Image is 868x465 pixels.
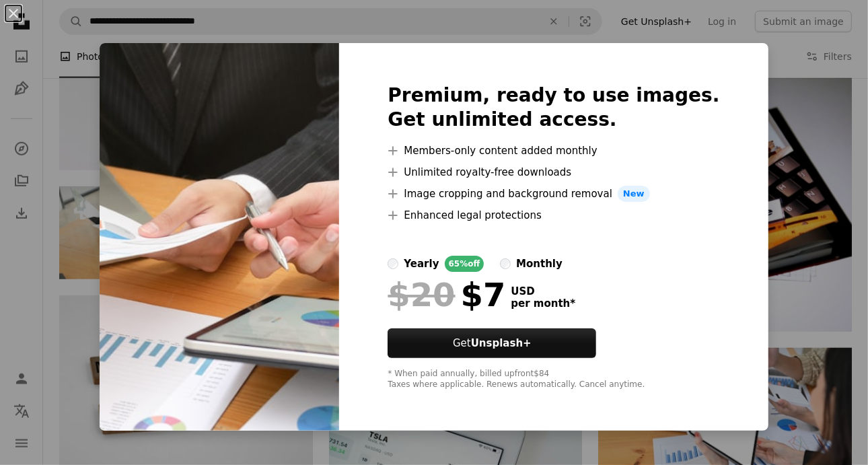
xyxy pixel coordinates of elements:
button: GetUnsplash+ [388,328,596,358]
h2: Premium, ready to use images. Get unlimited access. [388,83,719,132]
li: Members-only content added monthly [388,143,719,159]
span: USD [511,285,575,297]
div: yearly [404,256,439,272]
img: premium_photo-1661483455283-cf5457615097 [100,43,339,431]
div: $7 [388,277,505,312]
input: monthly [500,258,511,269]
span: $20 [388,277,455,312]
li: Enhanced legal protections [388,207,719,223]
span: per month * [511,297,575,310]
strong: Unsplash+ [471,337,532,349]
span: New [618,186,650,202]
input: yearly65%off [388,258,398,269]
li: Unlimited royalty-free downloads [388,164,719,180]
div: * When paid annually, billed upfront $84 Taxes where applicable. Renews automatically. Cancel any... [388,369,719,390]
li: Image cropping and background removal [388,186,719,202]
div: monthly [516,256,563,272]
div: 65% off [445,256,484,272]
